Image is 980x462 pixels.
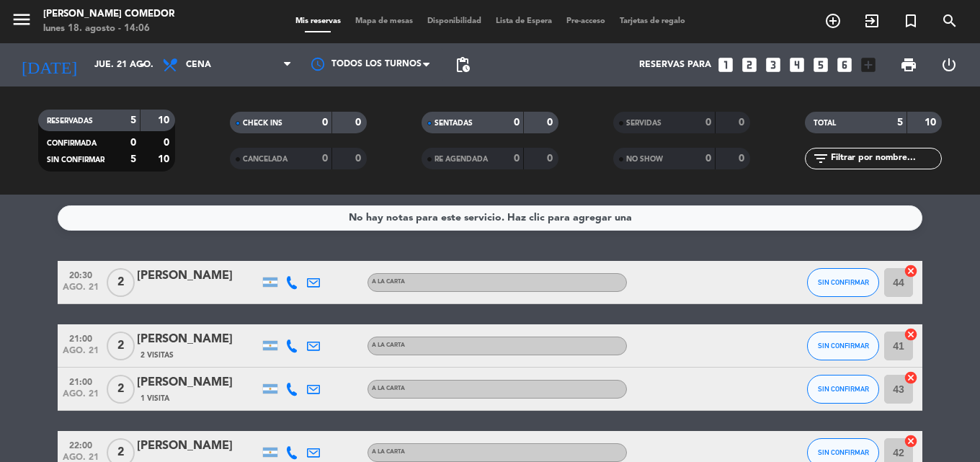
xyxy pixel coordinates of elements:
[420,17,489,25] span: Disponibilidad
[130,154,136,164] strong: 5
[11,9,32,30] i: menu
[818,278,869,286] span: SIN CONFIRMAR
[929,43,969,86] div: LOG OUT
[904,264,918,278] i: cancel
[11,9,32,35] button: menu
[137,267,259,285] div: [PERSON_NAME]
[835,55,854,74] i: looks_6
[705,117,711,128] strong: 0
[904,327,918,342] i: cancel
[63,389,99,406] span: ago. 21
[130,115,136,125] strong: 5
[788,55,806,74] i: looks_4
[739,117,747,128] strong: 0
[900,56,917,74] span: print
[716,55,735,74] i: looks_one
[47,140,97,147] span: CONFIRMADA
[372,279,405,285] span: A LA CARTA
[137,373,259,392] div: [PERSON_NAME]
[547,154,556,164] strong: 0
[547,117,556,128] strong: 0
[322,154,328,164] strong: 0
[372,449,405,455] span: A LA CARTA
[705,154,711,164] strong: 0
[514,154,520,164] strong: 0
[941,12,958,30] i: search
[130,138,136,148] strong: 0
[47,156,104,164] span: SIN CONFIRMAR
[107,375,135,404] span: 2
[639,60,711,70] span: Reservas para
[739,154,747,164] strong: 0
[141,393,169,404] span: 1 Visita
[807,375,879,404] button: SIN CONFIRMAR
[863,12,881,30] i: exit_to_app
[63,373,99,389] span: 21:00
[811,55,830,74] i: looks_5
[372,342,405,348] span: A LA CARTA
[829,151,941,166] input: Filtrar por nombre...
[141,350,174,361] span: 2 Visitas
[626,156,663,163] span: NO SHOW
[355,154,364,164] strong: 0
[807,268,879,297] button: SIN CONFIRMAR
[818,385,869,393] span: SIN CONFIRMAR
[11,49,87,81] i: [DATE]
[355,117,364,128] strong: 0
[164,138,172,148] strong: 0
[348,17,420,25] span: Mapa de mesas
[47,117,93,125] span: RESERVADAS
[107,332,135,360] span: 2
[158,115,172,125] strong: 10
[243,120,282,127] span: CHECK INS
[63,329,99,346] span: 21:00
[824,12,842,30] i: add_circle_outline
[322,117,328,128] strong: 0
[612,17,692,25] span: Tarjetas de regalo
[107,268,135,297] span: 2
[435,120,473,127] span: SENTADAS
[43,7,174,22] div: [PERSON_NAME] Comedor
[489,17,559,25] span: Lista de Espera
[764,55,783,74] i: looks_3
[514,117,520,128] strong: 0
[137,437,259,456] div: [PERSON_NAME]
[288,17,348,25] span: Mis reservas
[807,332,879,360] button: SIN CONFIRMAR
[137,330,259,349] div: [PERSON_NAME]
[186,60,211,70] span: Cena
[902,12,919,30] i: turned_in_not
[454,56,471,74] span: pending_actions
[925,117,939,128] strong: 10
[43,22,174,36] div: lunes 18. agosto - 14:06
[243,156,288,163] span: CANCELADA
[814,120,836,127] span: TOTAL
[740,55,759,74] i: looks_two
[559,17,612,25] span: Pre-acceso
[904,434,918,448] i: cancel
[63,283,99,299] span: ago. 21
[63,266,99,283] span: 20:30
[859,55,878,74] i: add_box
[626,120,661,127] span: SERVIDAS
[134,56,151,74] i: arrow_drop_down
[63,346,99,363] span: ago. 21
[63,436,99,453] span: 22:00
[812,150,829,167] i: filter_list
[158,154,172,164] strong: 10
[940,56,958,74] i: power_settings_new
[349,210,632,226] div: No hay notas para este servicio. Haz clic para agregar una
[904,370,918,385] i: cancel
[818,448,869,456] span: SIN CONFIRMAR
[372,386,405,391] span: A LA CARTA
[897,117,903,128] strong: 5
[435,156,488,163] span: RE AGENDADA
[818,342,869,350] span: SIN CONFIRMAR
